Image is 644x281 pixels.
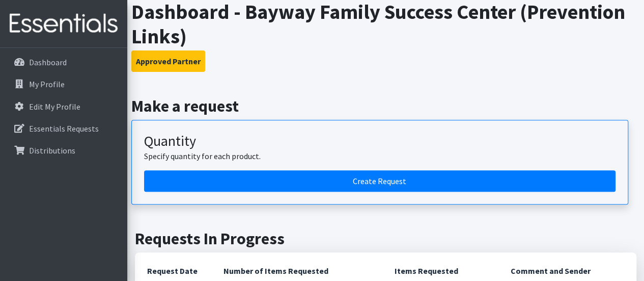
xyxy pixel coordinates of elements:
[4,118,123,139] a: Essentials Requests
[29,145,75,156] p: Distributions
[4,7,123,41] img: HumanEssentials
[4,140,123,161] a: Distributions
[144,150,615,162] p: Specify quantity for each product.
[29,123,99,134] p: Essentials Requests
[29,79,65,89] p: My Profile
[131,50,205,72] button: Approved Partner
[29,57,67,67] p: Dashboard
[4,74,123,94] a: My Profile
[135,229,636,248] h2: Requests In Progress
[144,133,615,150] h3: Quantity
[29,101,80,112] p: Edit My Profile
[4,96,123,117] a: Edit My Profile
[144,170,615,192] a: Create a request by quantity
[131,96,640,116] h2: Make a request
[4,52,123,72] a: Dashboard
